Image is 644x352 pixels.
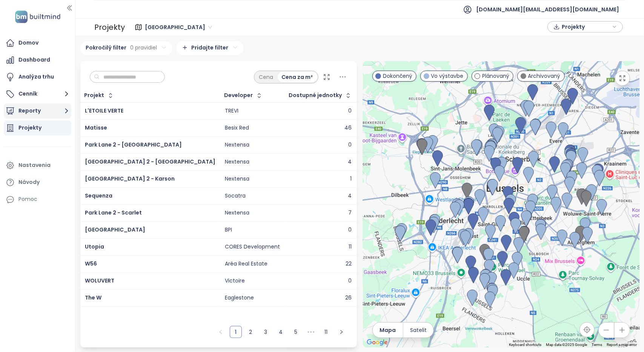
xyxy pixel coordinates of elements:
[275,326,287,338] a: 4
[85,107,123,114] a: L'ETOILE VERTE
[255,72,278,82] div: Cena
[225,176,249,182] div: Nextensa
[85,243,104,250] a: Utopia
[176,41,244,55] div: Pridajte filter
[607,343,637,347] a: Report a map error
[215,326,227,338] button: left
[18,178,40,187] div: Návody
[85,93,105,98] div: Projekt
[4,120,71,136] a: Projekty
[305,326,317,338] li: Nasledujúcich 5 strán
[18,38,38,48] div: Domov
[4,103,71,119] button: Reporty
[4,175,71,190] a: Návody
[13,9,63,25] img: logo
[482,72,509,80] span: Plánovaný
[278,72,317,82] div: Cena za m²
[365,338,390,347] img: Google
[224,93,253,98] div: Developer
[289,93,342,98] div: Dostupné jednotky
[225,261,267,267] div: Aréa Real Estate
[348,159,352,165] div: 4
[260,326,272,338] li: 3
[18,195,37,204] div: Pomoc
[335,326,347,338] li: Nasledujúca strana
[373,323,403,338] button: Mapa
[85,192,112,199] a: Sequenza
[225,142,249,148] div: Nextensa
[592,343,603,347] a: Terms (opens in new tab)
[18,72,54,82] div: Analýza trhu
[80,41,172,55] div: Pokročilý filter
[85,260,97,267] a: W56
[85,226,145,233] a: [GEOGRAPHIC_DATA]
[145,22,212,33] span: Brussels
[218,330,223,334] span: left
[85,124,107,131] a: Matisse
[245,326,257,338] a: 2
[85,277,114,284] a: WOLUVERT
[349,244,352,250] div: 11
[85,158,215,165] a: [GEOGRAPHIC_DATA] 2 - [GEOGRAPHIC_DATA]
[260,326,272,338] a: 3
[225,278,245,284] div: Victoire
[348,193,352,199] div: 4
[18,123,41,133] div: Projekty
[476,0,619,19] span: [DOMAIN_NAME][EMAIL_ADDRESS][DOMAIN_NAME]
[131,43,157,52] span: 0 pravidiel
[348,278,352,284] div: 0
[275,326,287,338] li: 4
[350,176,352,182] div: 1
[230,326,241,338] a: 1
[225,125,249,131] div: Besix Red
[230,326,242,338] li: 1
[85,294,101,301] a: The W
[348,142,352,148] div: 0
[215,326,227,338] li: Predchádzajúca strana
[290,326,302,338] a: 5
[4,86,71,102] button: Cenník
[380,326,396,334] span: Mapa
[18,161,51,170] div: Nastavenia
[339,330,344,334] span: right
[85,141,182,148] span: Park Lane 2 - [GEOGRAPHIC_DATA]
[321,326,332,338] a: 11
[365,338,390,347] a: Open this area in Google Maps (opens a new window)
[552,21,619,32] div: button
[225,159,249,165] div: Nextensa
[344,125,352,131] div: 46
[348,210,352,216] div: 7
[4,36,71,51] a: Domov
[403,323,433,338] button: Satelit
[225,210,249,216] div: Nextensa
[245,326,257,338] li: 2
[320,326,332,338] li: 11
[225,193,246,199] div: Socatra
[4,158,71,173] a: Nastavenia
[94,20,125,35] div: Projekty
[528,72,561,80] span: Archivovaný
[546,343,587,347] span: Map data ©2025 Google
[85,175,175,182] a: [GEOGRAPHIC_DATA] 2 - Karson
[383,72,412,80] span: Dokončený
[225,108,238,114] div: TREVI
[85,209,142,216] span: Park Lane 2 - Scarlet
[431,72,464,80] span: Vo výstavbe
[346,261,352,267] div: 22
[4,192,71,207] div: Pomoc
[4,52,71,68] a: Dashboard
[225,244,280,250] div: CORES Development
[305,326,317,338] span: •••
[345,295,352,301] div: 26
